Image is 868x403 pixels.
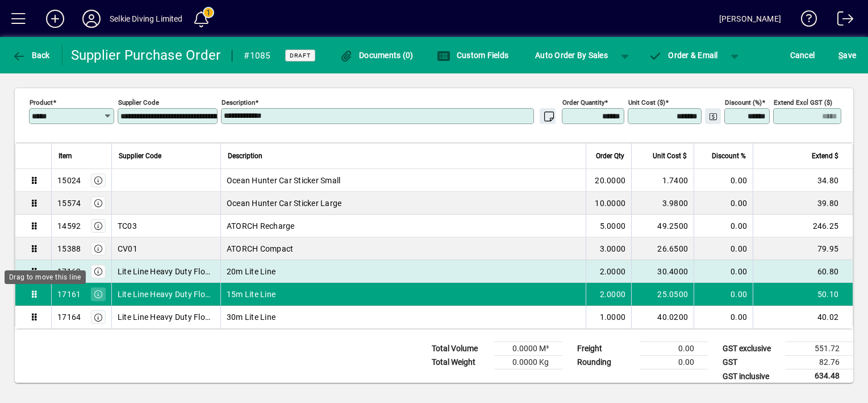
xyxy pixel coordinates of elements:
td: 0.00 [694,260,753,283]
button: Profile [73,9,110,29]
span: Order Qty [596,150,624,162]
mat-label: Unit Cost ($) [628,98,665,106]
td: Total Weight [426,356,494,369]
td: 2.0000 [586,283,631,306]
button: Change Price Levels [705,108,721,124]
button: Order & Email [643,45,724,65]
td: 3.9800 [631,192,694,215]
td: Lite Line Heavy Duty Float Line Threader 15m [111,283,220,306]
td: 40.0200 [631,306,694,328]
td: GST inclusive [717,369,785,384]
td: GST exclusive [717,342,785,356]
div: [PERSON_NAME] [719,10,781,28]
td: Rounding [571,356,640,369]
td: 0.00 [694,283,753,306]
td: 40.02 [753,306,853,328]
td: Total Volume [426,342,494,356]
td: Lite Line Heavy Duty Float Line Threader 30m [111,306,220,328]
td: 634.48 [785,369,853,384]
div: 15024 [57,175,81,186]
td: 49.2500 [631,215,694,237]
td: 1.0000 [586,306,631,328]
td: TC03 [111,215,220,237]
div: #1085 [244,47,270,65]
div: Drag to move this line [5,270,86,284]
td: 0.00 [640,342,708,356]
span: Documents (0) [340,51,414,60]
span: S [838,51,843,60]
td: Lite Line Heavy Duty Float Line Threader 20m [111,260,220,283]
div: 15388 [57,243,81,254]
td: 5.0000 [586,215,631,237]
span: Extend $ [812,150,838,162]
mat-label: Product [30,98,53,106]
td: 0.00 [694,192,753,215]
td: GST [717,356,785,369]
div: Supplier Purchase Order [71,46,221,64]
span: Description [228,150,262,162]
td: 0.00 [694,169,753,192]
td: 1.7400 [631,169,694,192]
td: 246.25 [753,215,853,237]
td: CV01 [111,237,220,260]
span: Order & Email [649,51,718,60]
span: Item [59,150,72,162]
mat-label: Order Quantity [562,98,604,106]
span: Ocean Hunter Car Sticker Small [227,175,341,186]
mat-label: Description [222,98,255,106]
span: ATORCH Recharge [227,220,295,232]
div: 17161 [57,289,81,300]
td: 82.76 [785,356,853,369]
td: 34.80 [753,169,853,192]
span: Cancel [790,46,815,64]
span: Back [12,51,50,60]
span: Supplier Code [119,150,161,162]
div: Selkie Diving Limited [110,10,183,28]
span: Discount % [712,150,746,162]
td: 0.0000 Kg [494,356,562,369]
td: 2.0000 [586,260,631,283]
button: Cancel [787,45,818,65]
div: 15574 [57,198,81,209]
button: Save [836,45,859,65]
td: 50.10 [753,283,853,306]
mat-label: Discount (%) [725,98,762,106]
mat-label: Extend excl GST ($) [774,98,832,106]
mat-label: Supplier Code [118,98,159,106]
td: 551.72 [785,342,853,356]
span: 30m Lite Line [227,311,276,323]
td: 30.4000 [631,260,694,283]
a: Knowledge Base [792,2,817,39]
div: 17164 [57,311,81,323]
span: Draft [290,52,311,59]
button: Documents (0) [337,45,416,65]
td: 20.0000 [586,169,631,192]
span: Custom Fields [437,51,508,60]
span: 20m Lite Line [227,266,276,277]
td: 39.80 [753,192,853,215]
td: 3.0000 [586,237,631,260]
button: Custom Fields [434,45,511,65]
td: 0.00 [694,215,753,237]
td: 10.0000 [586,192,631,215]
td: 60.80 [753,260,853,283]
span: Auto Order By Sales [535,46,608,64]
a: Logout [829,2,854,39]
td: 79.95 [753,237,853,260]
button: Add [37,9,73,29]
td: 25.0500 [631,283,694,306]
button: Auto Order By Sales [529,45,614,65]
span: Unit Cost $ [653,150,687,162]
td: 0.00 [694,237,753,260]
span: ave [838,46,856,64]
td: 0.00 [694,306,753,328]
td: 26.6500 [631,237,694,260]
div: 14592 [57,220,81,232]
span: 15m Lite Line [227,289,276,300]
td: 0.00 [640,356,708,369]
td: 0.0000 M³ [494,342,562,356]
span: ATORCH Compact [227,243,294,254]
span: Ocean Hunter Car Sticker Large [227,198,342,209]
button: Back [9,45,53,65]
td: Freight [571,342,640,356]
